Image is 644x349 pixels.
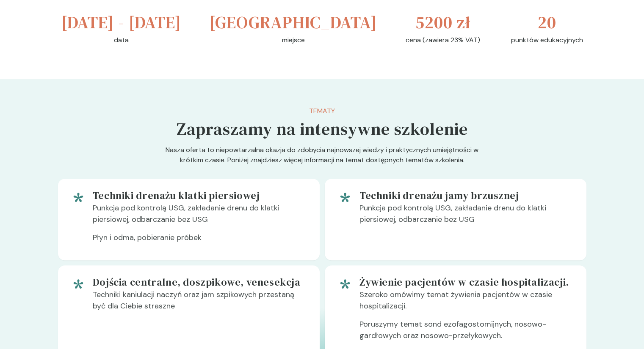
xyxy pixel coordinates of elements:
p: Szeroko omówimy temat żywienia pacjentów w czasie hospitalizacji. [359,289,573,319]
p: Tematy [177,106,468,116]
h5: Dojścia centralne, doszpikowe, venesekcja [93,275,306,289]
p: Punkcja pod kontrolą USG, zakładanie drenu do klatki piersiowej, odbarczanie bez USG [93,202,306,232]
p: Techniki kaniulacji naczyń oraz jam szpikowych przestaną być dla Ciebie straszne [93,289,306,319]
p: Poruszymy temat sond ezofagostomijnych, nosowo-gardłowych oraz nosowo-przełykowych. [359,319,573,348]
p: Punkcja pod kontrolą USG, zakładanie drenu do klatki piersiowej, odbarczanie bez USG [359,202,573,232]
p: cena (zawiera 23% VAT) [406,35,480,45]
h5: Techniki drenażu klatki piersiowej [93,189,306,202]
p: miejsce [282,35,305,45]
h5: Zapraszamy na intensywne szkolenie [177,116,468,142]
h3: [GEOGRAPHIC_DATA] [210,10,377,35]
p: punktów edukacyjnych [511,35,583,45]
p: Nasza oferta to niepowtarzalna okazja do zdobycia najnowszej wiedzy i praktycznych umiejętności w... [160,145,485,179]
h5: Żywienie pacjentów w czasie hospitalizacji. [359,275,573,289]
h3: [DATE] - [DATE] [61,10,181,35]
p: Płyn i odma, pobieranie próbek [93,232,306,250]
p: data [114,35,129,45]
h5: Techniki drenażu jamy brzusznej [359,189,573,202]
